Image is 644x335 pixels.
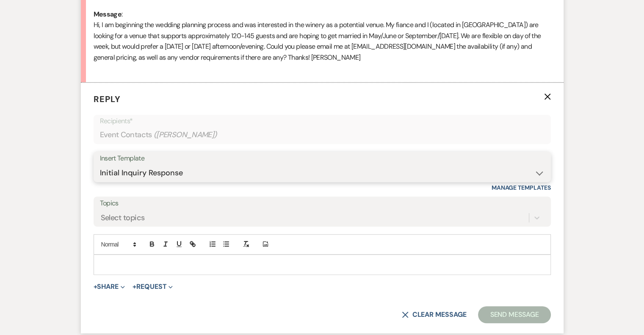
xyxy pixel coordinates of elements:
[133,283,136,290] span: +
[94,10,122,19] b: Message
[478,306,550,323] button: Send Message
[133,283,173,290] button: Request
[101,212,145,223] div: Select topics
[100,197,544,210] label: Topics
[492,184,551,191] a: Manage Templates
[94,94,121,105] span: Reply
[100,116,544,127] p: Recipients*
[94,283,125,290] button: Share
[402,311,466,318] button: Clear message
[100,152,544,165] div: Insert Template
[154,129,217,141] span: ( [PERSON_NAME] )
[94,283,97,290] span: +
[100,127,544,143] div: Event Contacts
